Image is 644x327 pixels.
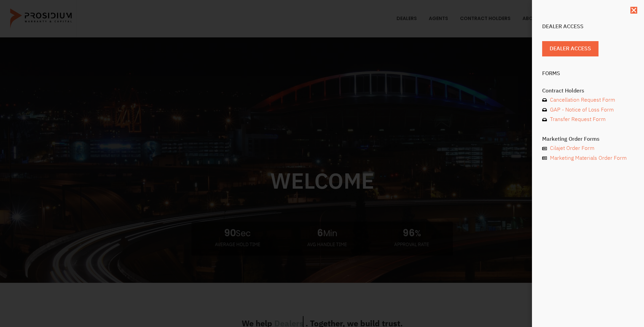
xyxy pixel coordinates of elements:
[548,153,627,163] span: Marketing Materials Order Form
[542,153,634,163] a: Marketing Materials Order Form
[542,95,634,105] a: Cancellation Request Form
[548,105,614,115] span: GAP - Notice of Loss Form
[630,7,637,14] a: Close
[542,41,599,56] a: Dealer Access
[542,105,634,115] a: GAP - Notice of Loss Form
[548,115,606,124] span: Transfer Request Form
[542,136,634,142] h4: Marketing Order Forms
[542,143,634,153] a: Cilajet Order Form
[550,44,591,54] span: Dealer Access
[542,71,634,76] h4: Forms
[542,24,634,29] h4: Dealer Access
[542,88,634,93] h4: Contract Holders
[548,95,615,105] span: Cancellation Request Form
[542,115,634,124] a: Transfer Request Form
[548,143,594,153] span: Cilajet Order Form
